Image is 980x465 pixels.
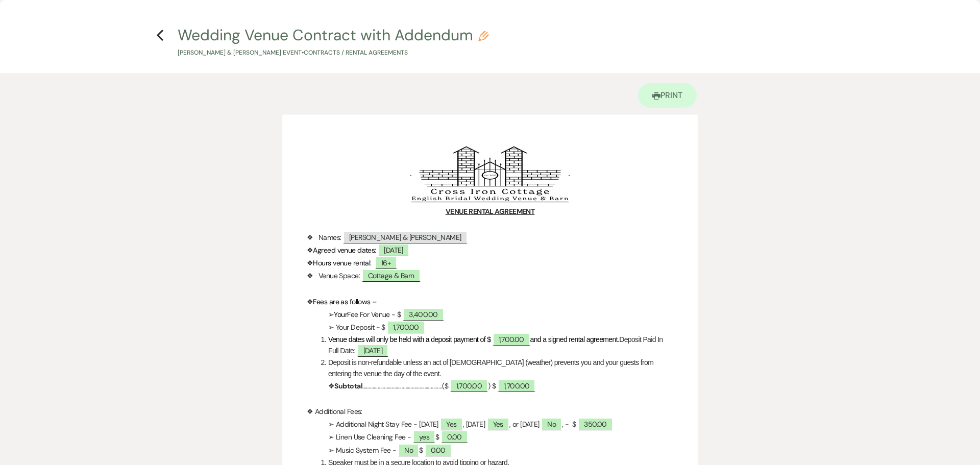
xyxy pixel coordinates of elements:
[425,444,452,456] span: 0.00
[493,333,530,346] span: 1,700.00
[403,308,444,321] span: 3,400.00
[450,379,488,392] span: 1,700.00
[307,308,673,321] p: ➢ Fee For Venue - $
[487,418,509,430] span: Yes
[541,418,562,430] span: No
[530,335,620,344] span: and a signed rental agreement.
[313,297,376,306] span: Fees are as follows –
[328,335,491,344] span: Venue dates will only be held with a deposit payment of $
[178,28,488,58] button: Wedding Venue Contract with Addendum[PERSON_NAME] & [PERSON_NAME] Event•Contracts / Rental Agreem...
[375,256,397,269] span: 16+
[334,310,347,319] span: Your
[441,430,468,443] span: 0.00
[307,431,673,444] p: ➢ Linen Use Cleaning Fee - $
[313,246,376,255] span: Agreed venue dates:
[446,207,535,216] u: VENUE RENTAL AGREEMENT
[317,357,673,380] li: Deposit is non-refundable unless an act of [DEMOGRAPHIC_DATA] (weather) prevents you and your gue...
[398,444,419,456] span: No
[317,334,673,357] li: Deposit Paid In Full Date:
[334,381,362,390] strong: Subtotal
[387,321,425,333] span: 1,700.00
[307,231,673,244] p: ❖ Names:
[440,418,462,430] span: Yes
[307,296,673,308] p: ❖
[307,444,673,457] p: ➢ Music System Fee - $
[578,418,613,430] span: 350.00
[411,140,569,205] img: Screen Shot 2024-05-13 at 9.24.28 AM.png
[413,430,435,443] span: yes
[307,321,673,334] p: ➢ Your Deposit - $
[307,257,673,270] p: ❖
[362,269,421,282] span: Cottage & Barn
[307,244,673,257] p: ❖
[498,379,536,392] span: 1,700.00
[378,243,409,256] span: [DATE]
[307,380,673,393] p: ❖ ………………………………………………………($ ) $
[343,231,468,243] span: [PERSON_NAME] & [PERSON_NAME]
[357,344,388,357] span: [DATE]
[313,258,371,267] span: Hours venue rental:
[638,83,697,108] a: Print
[307,270,673,282] p: ❖ Venue Space:
[307,405,673,418] p: ❖ Additional Fees:
[178,48,488,58] p: [PERSON_NAME] & [PERSON_NAME] Event • Contracts / Rental Agreements
[307,418,673,431] p: ➢ Additional Night Stay Fee - [DATE] , [DATE] , or [DATE] , - $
